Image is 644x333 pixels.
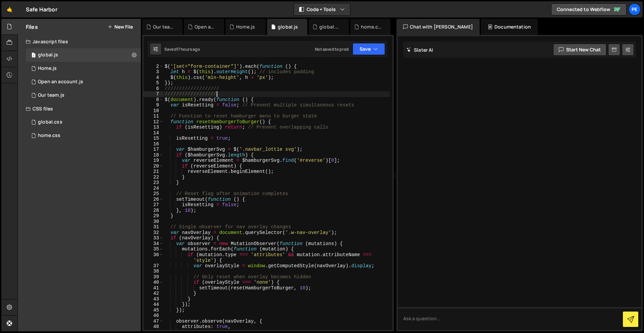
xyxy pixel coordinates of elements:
div: 16 [144,141,163,147]
div: 10 [144,108,163,114]
div: 8 [144,97,163,103]
div: Open an account.js [195,23,216,30]
div: Documentation [481,19,538,35]
div: Our team.js [38,92,64,98]
div: 23 [144,180,163,186]
div: 21 [144,169,163,175]
button: Save [353,43,385,55]
div: home.css [38,133,60,139]
a: 🤙 [1,1,18,17]
a: Connected to Webflow [551,3,627,15]
div: 2 [144,64,163,69]
div: 41 [144,285,163,291]
div: 47 [144,319,163,324]
div: home.css [361,23,382,30]
div: 14 [144,130,163,136]
div: 16385/45328.css [26,115,141,129]
div: 18 [144,152,163,158]
div: 33 [144,235,163,241]
div: 5 [144,80,163,86]
div: 34 [144,241,163,247]
div: 16385/45478.js [26,48,141,62]
div: 13 [144,125,163,130]
div: 38 [144,269,163,274]
div: 15 [144,136,163,141]
div: Chat with [PERSON_NAME] [396,19,480,35]
div: 40 [144,280,163,285]
button: Start new chat [553,44,606,56]
div: 6 [144,86,163,92]
div: 7 [144,91,163,97]
div: CSS files [18,102,141,115]
button: Code + Tools [294,3,350,15]
div: 29 [144,213,163,219]
div: 11 [144,113,163,119]
div: 26 [144,197,163,202]
div: 17 [144,147,163,152]
div: 16385/44326.js [26,62,141,75]
div: 16385/45046.js [26,89,141,102]
button: New File [108,24,133,30]
div: 48 [144,324,163,330]
div: 31 [144,224,163,230]
div: 9 [144,102,163,108]
div: 16385/45136.js [26,75,141,89]
a: Pe [629,3,641,15]
div: 32 [144,230,163,236]
div: Home.js [38,65,57,72]
div: global.css [38,119,62,125]
div: 12 [144,119,163,125]
div: 27 [144,202,163,208]
div: 45 [144,307,163,313]
div: 30 [144,219,163,225]
div: 3 [144,69,163,75]
div: 20 [144,163,163,169]
div: Not saved to prod [315,46,348,52]
div: Javascript files [18,35,141,48]
div: 37 [144,263,163,269]
div: 16385/45146.css [26,129,141,142]
div: 17 hours ago [176,46,200,52]
div: Our team.js [153,23,174,30]
div: global.css [319,23,341,30]
h2: Files [26,23,38,31]
div: Open an account.js [38,79,83,85]
div: Safe Harbor [26,5,57,13]
div: Home.js [236,23,255,30]
div: 22 [144,175,163,180]
div: Saved [164,46,200,52]
div: 39 [144,274,163,280]
div: global.js [278,23,298,30]
h2: Slater AI [407,47,433,53]
div: 35 [144,246,163,252]
div: 44 [144,302,163,307]
div: 42 [144,291,163,296]
div: 19 [144,158,163,163]
div: 4 [144,75,163,81]
div: 28 [144,208,163,213]
div: 36 [144,252,163,263]
div: 43 [144,296,163,302]
div: 46 [144,313,163,319]
div: 25 [144,191,163,197]
div: global.js [38,52,58,58]
div: 24 [144,186,163,191]
span: 1 [32,53,36,58]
